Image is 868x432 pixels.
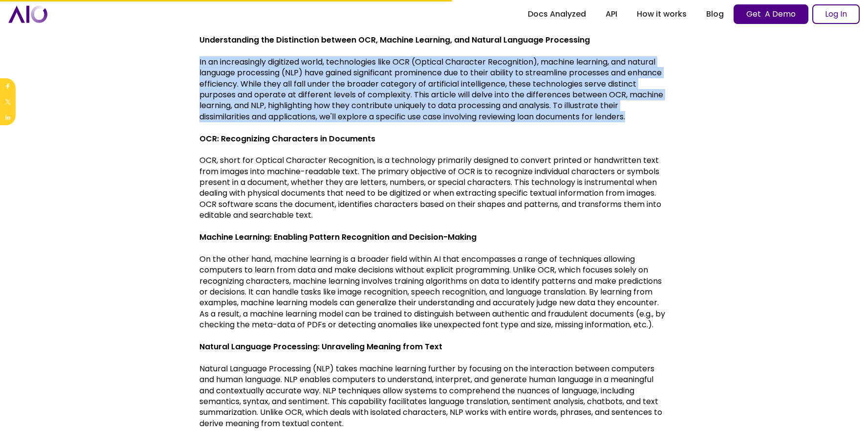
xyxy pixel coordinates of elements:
[199,134,669,144] p: ‍
[199,243,669,253] p: ‍
[518,5,596,23] a: Docs Analyzed
[199,133,375,144] strong: OCR: Recognizing Characters in Documents
[199,122,669,133] p: ‍
[199,144,669,155] p: ‍
[199,221,669,232] p: ‍
[199,45,669,56] p: ‍
[199,57,669,122] p: In an increasingly digitized world, technologies like OCR (Optical Character Recognition), machin...
[734,4,808,24] a: Get A Demo
[199,155,669,221] p: OCR, short for Optical Character Recognition, is a technology primarily designed to convert print...
[199,341,442,352] strong: Natural Language Processing: Unraveling Meaning from Text
[812,4,860,24] a: Log In
[696,5,734,23] a: Blog
[199,231,477,243] strong: Machine Learning: Enabling Pattern Recognition and Decision-Making
[596,5,627,23] a: API
[199,254,669,331] p: On the other hand, machine learning is a broader field within AI that encompasses a range of tech...
[199,34,590,45] strong: Understanding the Distinction between OCR, Machine Learning, and Natural Language Processing
[199,331,669,341] p: ‍
[199,352,669,363] p: ‍
[627,5,696,23] a: How it works
[199,364,669,429] p: Natural Language Processing (NLP) takes machine learning further by focusing on the interaction b...
[8,5,47,23] a: home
